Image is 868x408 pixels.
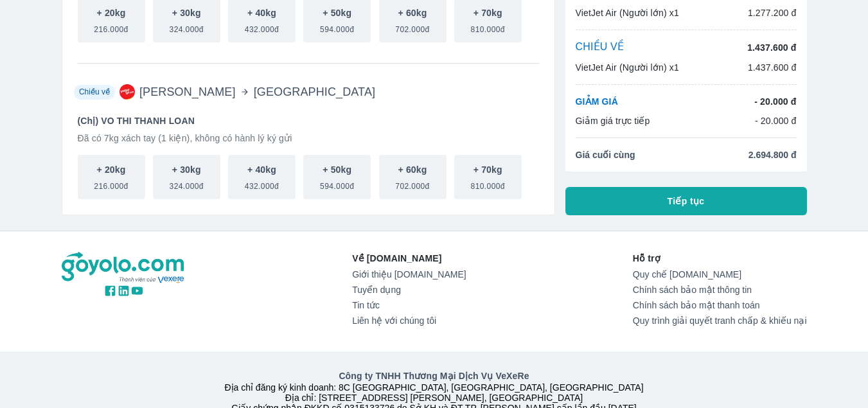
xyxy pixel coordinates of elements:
[576,61,679,74] p: VietJet Air (Người lớn) x1
[247,6,276,19] p: + 40kg
[576,40,624,55] p: CHIỀU VỀ
[565,187,807,215] button: Tiếp tục
[576,114,650,127] p: Giảm giá trực tiếp
[633,300,807,310] a: Chính sách bảo mật thanh toán
[245,19,279,35] span: 432.000đ
[398,163,427,176] p: + 60kg
[64,369,804,382] p: Công ty TNHH Thương Mại Dịch Vụ VeXeRe
[668,195,705,208] span: Tiếp tục
[398,6,427,19] p: + 60kg
[97,163,126,176] p: + 20kg
[170,176,204,191] span: 324.000đ
[78,114,539,127] p: (Chị) VO THI THANH LOAN
[78,155,539,199] div: scrollable baggage options
[471,176,505,191] span: 810.000đ
[352,315,466,326] a: Liên hệ với chúng tôi
[62,252,186,284] img: logo
[352,269,466,279] a: Giới thiệu [DOMAIN_NAME]
[78,155,145,199] button: + 20kg216.000đ
[748,6,797,19] p: 1.277.200 đ
[471,19,505,35] span: 810.000đ
[94,19,128,35] span: 216.000đ
[633,269,807,279] a: Quy chế [DOMAIN_NAME]
[748,148,797,161] span: 2.694.800 đ
[320,176,354,191] span: 594.000đ
[474,163,502,176] p: + 70kg
[303,155,371,199] button: + 50kg594.000đ
[94,176,128,191] span: 216.000đ
[755,114,797,127] p: - 20.000 đ
[254,84,376,100] h6: [GEOGRAPHIC_DATA]
[576,6,679,19] p: VietJet Air (Người lớn) x1
[323,6,351,19] p: + 50kg
[576,148,635,161] span: Giá cuối cùng
[748,61,797,74] p: 1.437.600 đ
[139,84,236,100] h6: [PERSON_NAME]
[247,163,276,176] p: + 40kg
[78,132,539,145] p: Đã có 7kg xách tay (1 kiện), không có hành lý ký gửi
[576,95,618,108] p: GIẢM GIÁ
[75,86,114,98] span: Chiều về
[323,163,351,176] p: + 50kg
[633,285,807,295] a: Chính sách bảo mật thông tin
[352,252,466,265] p: Về [DOMAIN_NAME]
[454,155,522,199] button: + 70kg810.000đ
[170,19,204,35] span: 324.000đ
[320,19,354,35] span: 594.000đ
[153,155,220,199] button: + 30kg324.000đ
[352,300,466,310] a: Tin tức
[395,176,429,191] span: 702.000đ
[172,163,201,176] p: + 30kg
[245,176,279,191] span: 432.000đ
[747,41,796,54] p: 1.437.600 đ
[97,6,126,19] p: + 20kg
[352,285,466,295] a: Tuyển dụng
[172,6,201,19] p: + 30kg
[474,6,502,19] p: + 70kg
[395,19,429,35] span: 702.000đ
[633,315,807,326] a: Quy trình giải quyết tranh chấp & khiếu nại
[379,155,447,199] button: + 60kg702.000đ
[633,252,807,265] p: Hỗ trợ
[754,95,796,108] p: - 20.000 đ
[228,155,296,199] button: + 40kg432.000đ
